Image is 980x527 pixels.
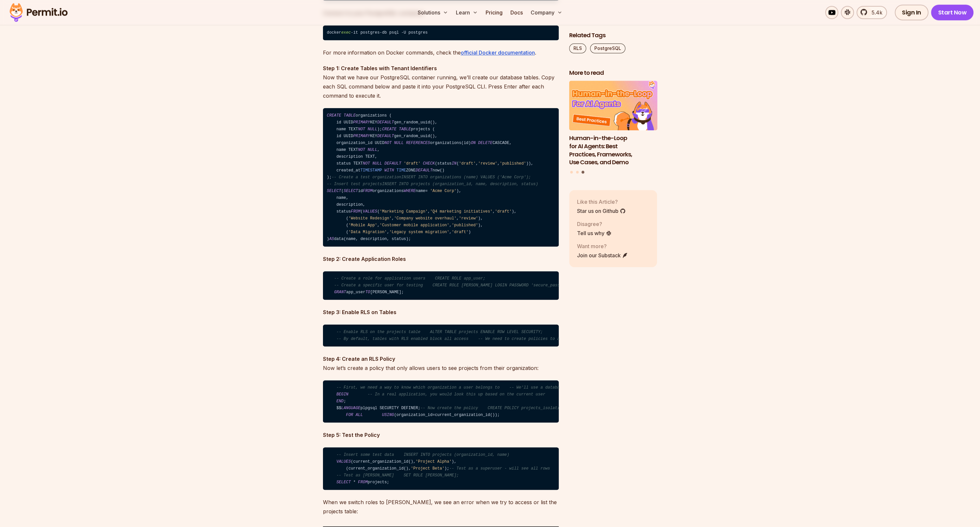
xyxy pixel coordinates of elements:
span: 'Q4 marketing initiatives' [430,209,492,214]
span: VALUES [363,209,377,214]
code: (current_organization_id(), ), (current_organization_id(), ); projects; [323,447,559,490]
span: WHERE [404,189,416,193]
span: DEFAULT [384,161,401,166]
strong: Step 4: Create an RLS Policy [323,356,395,362]
h2: Related Tags [569,31,657,40]
code: docker -it postgres-db psql -U postgres [323,25,559,40]
h3: Human-in-the-Loop for AI Agents: Best Practices, Frameworks, Use Cases, and Demo [569,134,657,167]
span: 'draft' [452,230,468,234]
span: NULL [372,161,382,166]
span: DEFAULT [377,134,394,138]
span: 'draft' [404,161,420,166]
span: CREATE [327,113,341,118]
p: Disagree? [577,220,612,228]
strong: Step 2: Create Application Roles [323,256,406,262]
span: NOT [384,141,392,145]
span: USING [382,413,394,417]
span: 'draft' [495,209,511,214]
span: 'Acme Corp' [430,189,457,193]
li: 3 of 3 [569,81,657,167]
span: TO [365,290,370,295]
span: SELECT [327,189,341,193]
a: Join our Substack [577,251,628,259]
span: IN [452,161,457,166]
span: -- First, we need a way to know which organization a user belongs to -- We'll use a database func... [336,385,843,390]
span: BEGIN [336,392,348,397]
span: 'Project Alpha' [416,459,452,464]
span: -- By default, tables with RLS enabled block all access -- We need to create policies to allow sp... [336,337,608,341]
span: PRIMARY [353,134,370,138]
span: NULL [394,141,404,145]
strong: Step 3: Enable RLS on Tables [323,309,396,315]
span: DEFAULT [377,120,394,125]
button: Go to slide 1 [570,171,573,173]
span: 'Data Migration' [348,230,387,234]
p: Now that we have our PostgreSQL container running, we’ll create our database tables. Copy each SQ... [323,64,559,100]
span: NOT [358,148,365,152]
span: TABLE [399,127,411,132]
span: 5.4k [868,8,882,16]
span: 'review' [459,216,478,221]
a: PostgreSQL [590,43,625,53]
span: FROM [363,189,372,193]
button: Company [528,6,565,19]
img: Human-in-the-Loop for AI Agents: Best Practices, Frameworks, Use Cases, and Demo [569,81,657,131]
span: DELETE [478,141,492,145]
span: = [432,413,435,417]
p: Now let’s create a policy that only allows users to see projects from their organization: [323,354,559,373]
span: 'Customer mobile application' [380,223,449,228]
span: AS [329,237,334,241]
span: CHECK [423,161,435,166]
span: TIMESTAMP [361,168,382,173]
span: -- Insert some test data INSERT INTO projects (organization_id, name) [336,453,509,457]
span: TABLE [344,113,356,118]
button: Go to slide 3 [582,171,585,174]
a: Sign In [895,5,928,20]
span: -- Enable RLS on the projects table ALTER TABLE projects ENABLE ROW LEVEL SECURITY; [336,330,543,334]
p: When we switch roles to [PERSON_NAME], we see an error when we try to access or list the projects... [323,498,559,516]
span: = [425,189,427,193]
span: 'Legacy system migration' [389,230,449,234]
span: PRIMARY [353,120,370,125]
img: Permit logo [7,1,71,24]
button: Go to slide 2 [576,171,579,173]
span: -- Create a specific user for testing CREATE ROLE [PERSON_NAME] LOGIN PASSWORD 'secure_password'; [334,283,574,288]
strong: Step 1: Create Tables with Tenant Identifiers [323,65,437,72]
a: RLS [569,43,586,53]
a: official Docker documentation [461,49,535,56]
span: WITH [384,168,394,173]
span: 'Company website overhaul' [394,216,457,221]
span: TIME [396,168,406,173]
p: Like this Article? [577,198,626,206]
span: NULL [368,148,377,152]
span: 'Project Beta' [411,466,444,471]
span: 'Website Redesign' [348,216,392,221]
code: organizations ( id UUID KEY gen_random_uuid(), name TEXT ); projects ( id UUID KEY gen_random_uui... [323,108,559,247]
span: 'Mobile App' [348,223,377,228]
span: -- Now create the policy CREATE POLICY projects_isolation_policy ON projects [420,406,610,410]
span: 'published' [452,223,478,228]
span: -- In a real application, you would look this up based on the current user -- For our example, we... [368,392,949,397]
p: Want more? [577,242,628,250]
span: ON [471,141,476,145]
span: 'draft' [459,161,475,166]
span: DEFAULT [416,168,432,173]
button: Solutions [415,6,451,19]
button: Learn [453,6,480,19]
span: END [336,399,344,404]
a: Tell us why [577,229,612,237]
span: VALUES [336,459,351,464]
span: LANGUAGE [341,406,361,410]
div: Posts [569,81,657,175]
span: -- Create a test organizationINSERT INTO organizations (name) VALUES ('Acme Corp'); [331,175,531,180]
a: Start Now [931,5,974,20]
span: FROM [351,209,360,214]
span: SELECT [336,480,351,485]
span: ALL [356,413,363,417]
span: NULL [368,127,377,132]
span: -- Insert test projectsINSERT INTO projects (organization_id, name, description, status) [327,182,538,186]
span: 'review' [478,161,497,166]
span: FOR [346,413,353,417]
a: Docs [508,6,525,19]
strong: Step 5: Test the Policy [323,432,380,438]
